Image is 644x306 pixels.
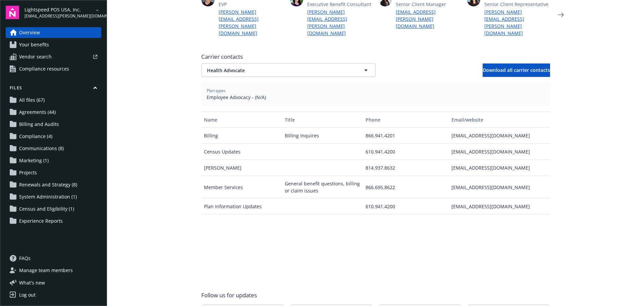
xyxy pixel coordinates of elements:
span: Overview [19,27,40,38]
span: Employee Advocacy - (N/A) [207,94,545,101]
a: FAQs [6,253,101,264]
div: Title [285,116,360,123]
img: navigator-logo.svg [6,6,19,19]
span: Projects [19,167,37,178]
div: Billing [201,128,282,144]
span: Executive Benefit Consultant [307,1,373,8]
span: FAQs [19,253,31,264]
span: Billing and Audits [19,119,59,130]
div: 610.941.4200 [363,199,449,215]
span: System Administration (1) [19,191,77,202]
span: Lightspeed POS USA, Inc. [24,6,93,13]
div: Billing Inquires [282,128,363,144]
a: All files (67) [6,95,101,105]
a: Billing and Audits [6,119,101,130]
span: Renewals and Strategy (8) [19,179,77,190]
span: EVP [219,1,284,8]
a: [PERSON_NAME][EMAIL_ADDRESS][PERSON_NAME][DOMAIN_NAME] [307,8,373,37]
span: Vendor search [19,51,52,62]
button: Email/website [449,112,550,128]
div: 814.937.8632 [363,160,449,176]
button: Lightspeed POS USA, Inc.[EMAIL_ADDRESS][PERSON_NAME][DOMAIN_NAME]arrowDropDown [24,6,101,19]
button: What's new [6,279,56,286]
a: Compliance (4) [6,131,101,142]
a: Experience Reports [6,216,101,226]
button: Download all carrier contacts [483,63,550,77]
a: [EMAIL_ADDRESS][PERSON_NAME][DOMAIN_NAME] [396,8,462,30]
span: Senior Client Manager [396,1,462,8]
a: Projects [6,167,101,178]
div: [EMAIL_ADDRESS][DOMAIN_NAME] [449,144,550,160]
span: Compliance resources [19,63,69,74]
a: Next [555,9,566,20]
button: Name [201,112,282,128]
span: What ' s new [19,279,45,286]
a: Marketing (1) [6,155,101,166]
span: Compliance (4) [19,131,52,142]
a: Renewals and Strategy (8) [6,179,101,190]
button: Health Advocate [201,63,376,77]
a: Agreements (44) [6,107,101,118]
span: Your benefits [19,39,49,50]
div: Phone [366,116,446,123]
div: Plan Information Updates [201,199,282,215]
button: Phone [363,112,449,128]
a: [PERSON_NAME][EMAIL_ADDRESS][PERSON_NAME][DOMAIN_NAME] [484,8,550,37]
a: System Administration (1) [6,191,101,202]
a: Communications (8) [6,143,101,154]
a: Overview [6,27,101,38]
div: [EMAIL_ADDRESS][DOMAIN_NAME] [449,160,550,176]
span: Communications (8) [19,143,64,154]
a: Census and Eligibility (1) [6,204,101,214]
div: Member Services [201,176,282,199]
div: [EMAIL_ADDRESS][DOMAIN_NAME] [449,176,550,199]
div: 866.695.8622 [363,176,449,199]
span: Experience Reports [19,216,63,226]
a: [PERSON_NAME][EMAIL_ADDRESS][PERSON_NAME][DOMAIN_NAME] [219,8,284,37]
div: 610.941.4200 [363,144,449,160]
a: Your benefits [6,39,101,50]
span: Plan types [207,88,545,94]
span: All files (67) [19,95,45,105]
div: Census Updates [201,144,282,160]
span: [EMAIL_ADDRESS][PERSON_NAME][DOMAIN_NAME] [24,13,93,19]
span: Health Advocate [207,67,346,74]
span: Follow us for updates [201,291,257,299]
div: Email/website [451,116,547,123]
span: Census and Eligibility (1) [19,204,74,214]
div: [PERSON_NAME] [201,160,282,176]
span: Manage team members [19,265,73,276]
button: Title [282,112,363,128]
span: Carrier contacts [201,53,550,61]
div: [EMAIL_ADDRESS][DOMAIN_NAME] [449,199,550,215]
button: Files [6,85,101,93]
a: Manage team members [6,265,101,276]
div: [EMAIL_ADDRESS][DOMAIN_NAME] [449,128,550,144]
span: Download all carrier contacts [483,67,550,73]
a: Compliance resources [6,63,101,74]
div: Name [204,116,279,123]
span: Senior Client Representative [484,1,550,8]
a: Vendor search [6,51,101,62]
span: Marketing (1) [19,155,49,166]
div: 866.941.4201 [363,128,449,144]
span: Agreements (44) [19,107,56,118]
div: General benefit questions, billing or claim issues [282,176,363,199]
div: Log out [19,290,36,300]
a: arrowDropDown [93,6,101,14]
